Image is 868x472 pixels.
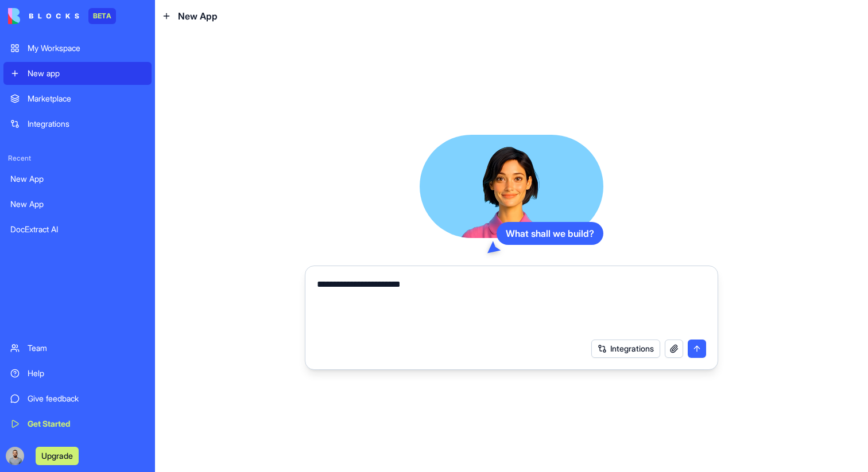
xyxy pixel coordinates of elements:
[3,167,152,190] a: New App
[3,154,152,163] span: Recent
[10,173,145,185] div: New App
[28,118,145,130] div: Integrations
[3,62,152,85] a: New app
[497,222,603,245] div: What shall we build?
[3,87,152,110] a: Marketplace
[8,8,79,24] img: logo
[3,37,152,60] a: My Workspace
[36,450,79,461] a: Upgrade
[8,8,116,24] a: BETA
[88,8,116,24] div: BETA
[10,198,145,210] div: New App
[28,393,145,404] div: Give feedback
[3,362,152,385] a: Help
[591,340,660,358] button: Integrations
[10,224,145,235] div: DocExtract AI
[28,93,145,104] div: Marketplace
[28,368,145,379] div: Help
[28,418,145,430] div: Get Started
[178,9,218,23] span: New App
[28,42,145,54] div: My Workspace
[3,387,152,410] a: Give feedback
[28,68,145,79] div: New app
[3,193,152,216] a: New App
[6,447,24,465] img: image_123650291_bsq8ao.jpg
[3,337,152,360] a: Team
[3,112,152,135] a: Integrations
[3,412,152,435] a: Get Started
[36,447,79,465] button: Upgrade
[28,342,145,354] div: Team
[3,218,152,241] a: DocExtract AI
